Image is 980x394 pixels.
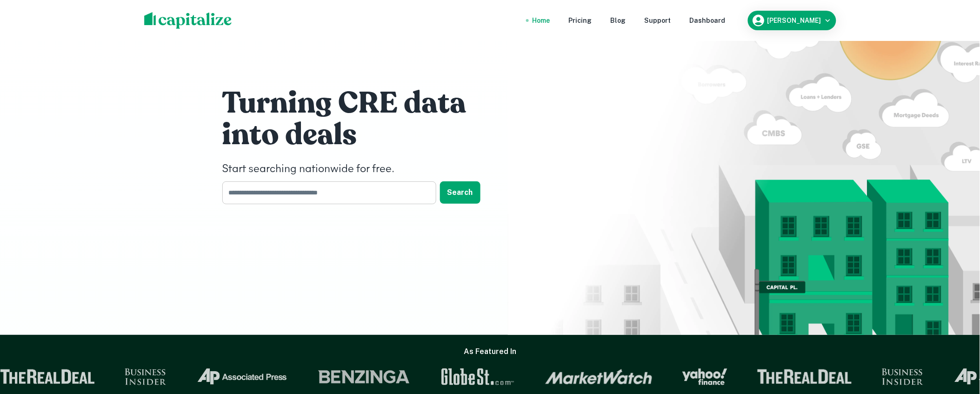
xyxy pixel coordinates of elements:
[196,368,288,385] img: Associated Press
[440,368,515,385] img: GlobeSt
[882,368,924,385] img: Business Insider
[748,11,836,30] button: [PERSON_NAME]
[767,17,821,24] h6: [PERSON_NAME]
[222,85,501,122] h1: Turning CRE data
[440,181,480,204] button: Search
[125,368,167,385] img: Business Insider
[757,369,852,384] img: The Real Deal
[933,320,980,364] iframe: Chat Widget
[144,12,232,29] img: capitalize-logo.png
[682,368,727,385] img: Yahoo Finance
[222,116,501,154] h1: into deals
[464,346,516,357] h6: As Featured In
[318,368,411,385] img: Benzinga
[222,161,501,178] h4: Start searching nationwide for free.
[533,15,550,26] a: Home
[690,15,726,26] a: Dashboard
[645,15,671,26] a: Support
[611,15,626,26] a: Blog
[545,369,653,385] img: Market Watch
[569,15,592,26] a: Pricing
